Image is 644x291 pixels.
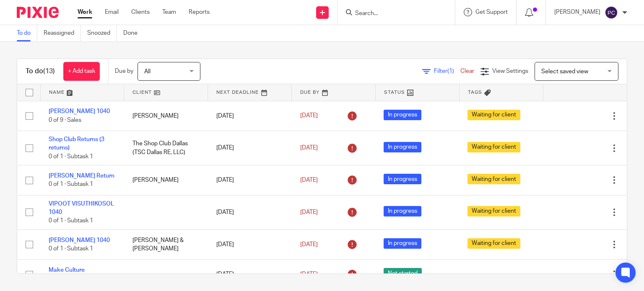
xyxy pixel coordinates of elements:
[131,8,150,16] a: Clients
[208,165,292,195] td: [DATE]
[492,68,528,74] span: View Settings
[467,142,520,152] span: Waiting for client
[384,238,421,249] span: In progress
[208,260,292,289] td: [DATE]
[467,206,520,216] span: Waiting for client
[124,131,208,165] td: The Shop Club Dallas (TSC Dallas RE, LLC)
[123,25,144,41] a: Done
[300,113,318,119] span: [DATE]
[124,165,208,195] td: [PERSON_NAME]
[434,68,460,74] span: Filter
[44,25,81,41] a: Reassigned
[447,68,454,74] span: (1)
[208,195,292,229] td: [DATE]
[460,68,474,74] a: Clear
[43,68,55,75] span: (13)
[384,110,421,120] span: In progress
[78,8,92,16] a: Work
[49,267,85,273] a: Make Culture
[467,110,520,120] span: Waiting for client
[300,177,318,183] span: [DATE]
[300,145,318,151] span: [DATE]
[105,8,119,16] a: Email
[144,69,151,75] span: All
[49,173,114,179] a: [PERSON_NAME] Return
[124,101,208,131] td: [PERSON_NAME]
[384,174,421,184] span: In progress
[300,209,318,215] span: [DATE]
[475,9,508,15] span: Get Support
[49,246,93,252] span: 0 of 1 · Subtask 1
[605,6,618,19] img: svg%3E
[467,238,520,249] span: Waiting for client
[87,25,117,41] a: Snoozed
[49,108,110,114] a: [PERSON_NAME] 1040
[115,67,133,75] p: Due by
[49,201,114,215] a: VIPOOT VISUTHIKOSOL 1040
[49,117,81,123] span: 0 of 9 · Sales
[49,218,93,224] span: 0 of 1 · Subtask 1
[354,10,430,18] input: Search
[384,268,422,278] span: Not started
[384,142,421,152] span: In progress
[554,8,600,16] p: [PERSON_NAME]
[468,90,482,95] span: Tags
[49,154,93,160] span: 0 of 1 · Subtask 1
[208,131,292,165] td: [DATE]
[467,174,520,184] span: Waiting for client
[208,101,292,131] td: [DATE]
[467,270,535,278] div: ---
[541,69,588,75] span: Select saved view
[208,229,292,259] td: [DATE]
[17,25,37,41] a: To do
[49,237,110,243] a: [PERSON_NAME] 1040
[300,242,318,247] span: [DATE]
[189,8,210,16] a: Reports
[384,206,421,216] span: In progress
[49,136,104,151] a: Shop Club Returns (3 returns)
[63,62,100,81] a: + Add task
[49,181,93,187] span: 0 of 1 · Subtask 1
[162,8,176,16] a: Team
[124,229,208,259] td: [PERSON_NAME] & [PERSON_NAME]
[26,67,55,76] h1: To do
[17,7,59,18] img: Pixie
[300,271,318,277] span: [DATE]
